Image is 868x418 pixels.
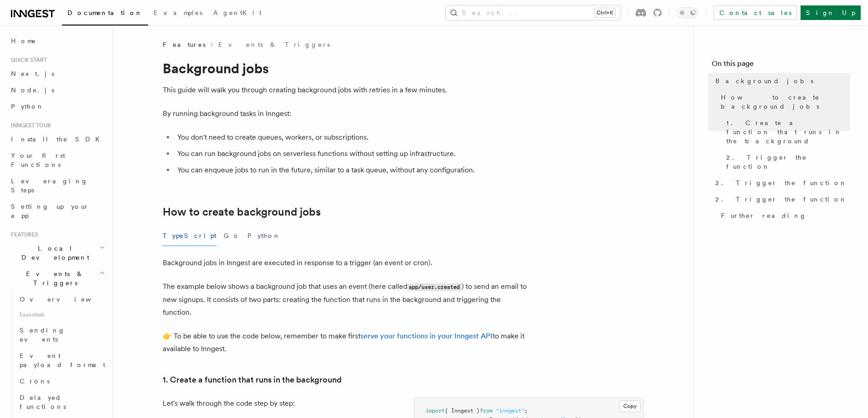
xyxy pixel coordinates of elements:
button: Local Development [7,240,107,266]
a: Overview [16,291,107,307]
span: Documentation [67,9,143,16]
button: TypeScript [163,226,216,246]
a: Delayed functions [16,389,107,415]
span: import [426,408,445,414]
button: Python [247,226,281,246]
a: Python [7,98,107,115]
kbd: Ctrl+K [595,8,615,17]
button: Events & Triggers [7,266,107,291]
span: Your first Functions [11,152,65,168]
a: 1. Create a function that runs in the background [163,373,342,386]
a: Sending events [16,322,107,347]
span: Node.js [11,86,54,94]
a: 2. Trigger the function [712,191,850,207]
span: Essentials [16,307,107,322]
span: "inngest" [496,408,524,414]
span: Overview [20,296,113,303]
span: Features [7,231,38,238]
span: Next.js [11,70,54,77]
h4: On this page [712,58,850,73]
span: 2. Trigger the function [726,153,850,171]
span: Setting up your app [11,203,89,219]
span: 2. Trigger the function [715,178,847,187]
span: Events & Triggers [7,269,99,287]
a: Contact sales [714,5,797,20]
a: Documentation [62,3,148,25]
a: Crons [16,373,107,389]
a: Setting up your app [7,198,107,224]
span: Quick start [7,56,47,64]
span: Install the SDK [11,136,105,143]
p: Background jobs in Inngest are executed in response to a trigger (an event or cron). [163,257,527,269]
a: Events & Triggers [218,40,330,49]
li: You can run background jobs on serverless functions without setting up infrastructure. [175,147,527,160]
span: Home [11,36,36,45]
a: serve your functions in your Inngest API [360,332,493,340]
p: 👉 To be able to use the code below, remember to make first to make it available to Inngest. [163,330,527,355]
a: Install the SDK [7,131,107,147]
span: 1. Create a function that runs in the background [726,118,850,146]
span: ; [524,408,528,414]
a: Next.js [7,65,107,82]
span: Inngest tour [7,122,51,129]
a: 1. Create a function that runs in the background [723,115,850,149]
span: AgentKit [213,9,262,16]
a: 2. Trigger the function [723,149,850,175]
span: Leveraging Steps [11,177,88,194]
h1: Background jobs [163,60,527,76]
a: 2. Trigger the function [712,175,850,191]
a: Event payload format [16,347,107,373]
a: AgentKit [208,3,267,25]
p: Let's walk through the code step by step: [163,397,392,410]
span: Python [11,103,44,110]
span: Event payload format [20,352,105,368]
li: You can enqueue jobs to run in the future, similar to a task queue, without any configuration. [175,164,527,176]
p: This guide will walk you through creating background jobs with retries in a few minutes. [163,84,527,96]
span: Background jobs [715,76,813,86]
span: { Inngest } [445,408,480,414]
span: Sending events [20,327,65,343]
a: Further reading [717,207,850,224]
span: How to create background jobs [721,93,850,111]
li: You don't need to create queues, workers, or subscriptions. [175,131,527,144]
a: How to create background jobs [163,206,321,218]
button: Toggle dark mode [677,7,699,18]
p: The example below shows a background job that uses an event (here called ) to send an email to ne... [163,280,527,319]
a: Home [7,33,107,49]
a: Your first Functions [7,147,107,173]
span: Crons [20,378,50,385]
span: Delayed functions [20,394,66,410]
a: Examples [148,3,208,25]
a: Background jobs [712,73,850,89]
button: Search...Ctrl+K [446,5,621,20]
span: Features [163,40,205,49]
button: Go [224,226,240,246]
a: Node.js [7,82,107,98]
span: from [480,408,493,414]
span: 2. Trigger the function [715,195,847,204]
code: app/user.created [407,283,462,291]
a: Sign Up [801,5,861,20]
span: Local Development [7,244,99,262]
button: Copy [619,400,641,412]
a: Leveraging Steps [7,173,107,198]
span: Examples [154,9,202,16]
span: Further reading [721,211,806,220]
a: How to create background jobs [717,89,850,115]
p: By running background tasks in Inngest: [163,107,527,120]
